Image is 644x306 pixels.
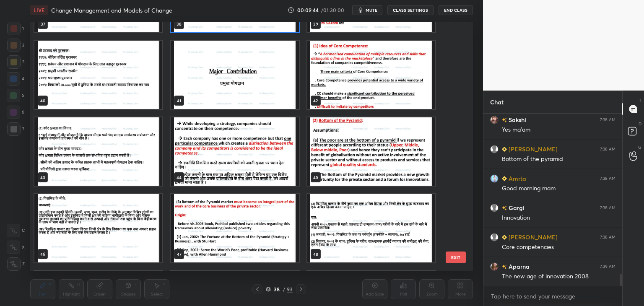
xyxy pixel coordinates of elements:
[7,72,24,86] div: 4
[600,117,615,122] div: 7:38 AM
[283,287,285,292] div: /
[287,285,293,293] div: 93
[7,122,24,136] div: 7
[507,203,525,212] h6: Gargi
[502,272,615,281] div: The new age of innovation 2008
[600,147,615,152] div: 7:38 AM
[502,206,507,210] img: no-rating-badge.077c3623.svg
[502,155,615,163] div: Bottom of the pyramid
[507,262,530,271] h6: Aparna
[600,176,615,181] div: 7:38 AM
[638,144,641,150] p: G
[490,262,499,271] img: a5ee5cf734fb41e38caa659d1fa827b7.jpg
[600,235,615,240] div: 7:38 AM
[502,184,615,193] div: Good morning mam
[483,91,510,113] p: Chat
[7,224,25,237] div: C
[639,97,641,104] p: T
[7,257,25,271] div: Z
[490,174,499,183] img: 3
[30,5,48,15] div: LIVE
[639,121,641,127] p: D
[502,243,615,252] div: Core competencies
[7,89,24,102] div: 5
[502,147,507,152] img: Learner_Badge_beginner_1_8b307cf2a0.svg
[502,118,507,122] img: no-rating-badge.077c3623.svg
[502,235,507,240] img: Learner_Badge_beginner_1_8b307cf2a0.svg
[507,174,526,183] h6: Amrta
[502,176,507,181] img: Learner_Badge_beginner_1_8b307cf2a0.svg
[7,55,24,69] div: 3
[7,241,25,254] div: X
[366,7,377,13] span: mute
[446,252,466,263] button: EXIT
[352,5,382,15] button: mute
[51,6,172,14] h4: Change Management and Models of Change
[7,22,24,35] div: 1
[490,204,499,212] img: default.png
[490,145,499,153] img: default.png
[490,233,499,241] img: default.png
[7,106,24,119] div: 6
[387,5,434,15] button: CLASS SETTINGS
[273,287,281,292] div: 38
[483,114,622,286] div: grid
[30,22,458,271] div: grid
[507,145,558,153] h6: [PERSON_NAME]
[507,115,526,124] h6: Sakshi
[502,214,615,222] div: Innovation
[507,233,558,241] h6: [PERSON_NAME]
[490,116,499,124] img: cef67966f6c547679f74ebd079113425.jpg
[600,205,615,210] div: 7:38 AM
[502,126,615,134] div: Yes ma'am
[502,265,507,269] img: no-rating-badge.077c3623.svg
[600,264,615,269] div: 7:39 AM
[7,39,24,52] div: 2
[439,5,473,15] button: End Class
